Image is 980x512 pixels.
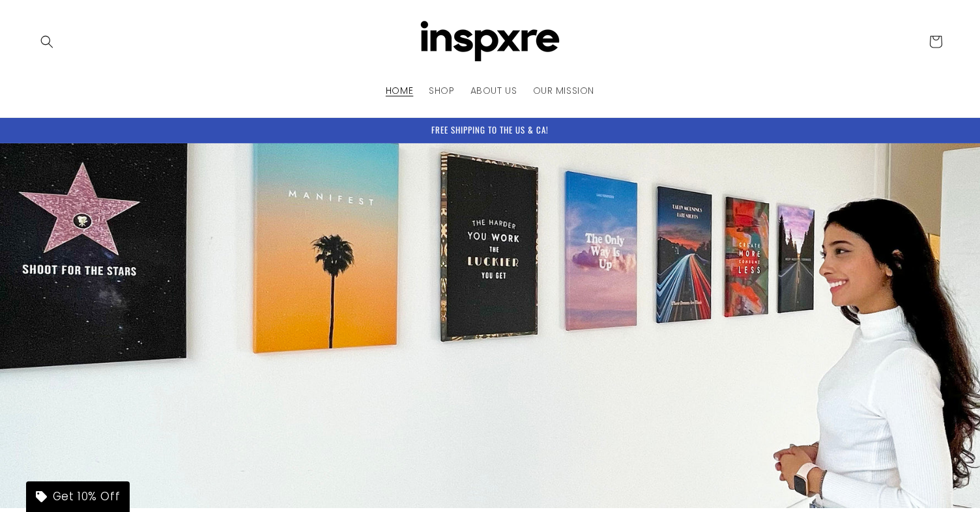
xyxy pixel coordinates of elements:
a: ABOUT US [463,77,525,104]
div: Get 10% Off [26,481,130,512]
span: ABOUT US [470,85,517,96]
span: FREE SHIPPING TO THE US & CA! [431,123,549,136]
span: OUR MISSION [533,85,595,96]
div: Announcement [33,118,947,143]
a: INSPXRE [411,13,570,70]
a: OUR MISSION [525,77,603,104]
span: SHOP [429,85,454,96]
span: HOME [386,85,413,96]
a: SHOP [421,77,462,104]
summary: Search [33,27,61,56]
a: HOME [378,77,421,104]
img: INSPXRE [415,18,565,65]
